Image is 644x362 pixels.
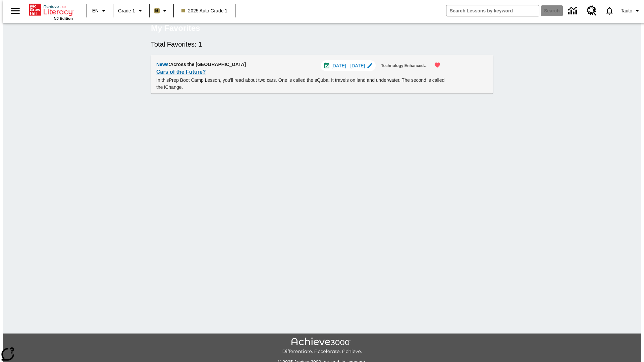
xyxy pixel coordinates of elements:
[181,7,228,14] span: 2025 Auto Grade 1
[381,62,429,69] span: Technology Enhanced Item
[169,62,246,67] span: : Across the [GEOGRAPHIC_DATA]
[152,5,171,17] button: Boost Class color is light brown. Change class color
[151,39,493,50] h6: Total Favorites: 1
[601,2,618,19] a: Notifications
[321,60,376,71] div: Jul 01 - Aug 01 Choose Dates
[430,58,445,72] button: Remove from Favorites
[583,2,601,20] a: Resource Center, Will open in new tab
[29,3,73,16] a: Home
[5,1,25,21] button: Open side menu
[155,6,159,15] span: B
[156,67,206,77] a: Cars of the Future?
[618,5,644,17] button: Profile/Settings
[156,77,445,91] p: In this
[92,7,99,14] span: EN
[118,7,135,14] span: Grade 1
[115,5,147,17] button: Grade: Grade 1, Select a grade
[378,60,431,71] button: Technology Enhanced Item
[446,5,539,16] input: search field
[54,16,73,20] span: NJ Edition
[621,7,632,14] span: Tauto
[151,23,200,34] h5: My Favorites
[29,2,73,20] div: Home
[89,5,111,17] button: Language: EN, Select a language
[564,2,583,20] a: Data Center
[331,62,365,69] span: [DATE] - [DATE]
[282,338,362,355] img: Achieve3000 Differentiate Accelerate Achieve
[156,62,169,67] span: News
[156,77,444,90] testabrev: Prep Boot Camp Lesson, you'll read about two cars. One is called the sQuba. It travels on land an...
